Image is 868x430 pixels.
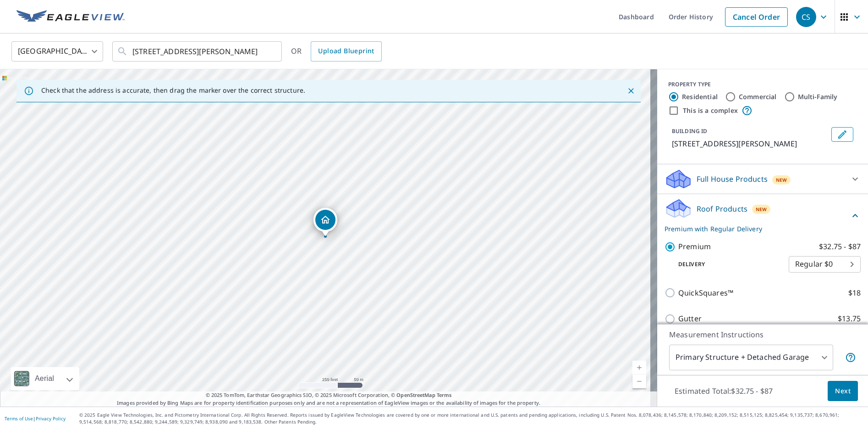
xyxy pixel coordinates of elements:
[678,241,711,252] p: Premium
[798,92,838,101] label: Multi-Family
[756,206,767,213] span: New
[672,127,707,135] p: BUILDING ID
[396,391,435,398] a: OpenStreetMap
[318,45,374,57] span: Upload Blueprint
[667,381,780,401] p: Estimated Total: $32.75 - $87
[678,313,702,324] p: Gutter
[835,385,851,397] span: Next
[668,80,857,89] div: PROPERTY TYPE
[669,345,833,370] div: Primary Structure + Detached Garage
[697,203,747,214] p: Roof Products
[36,415,66,422] a: Privacy Policy
[678,287,733,299] p: QuickSquares™
[206,391,452,399] span: © 2025 TomTom, Earthstar Geographics SIO, © 2025 Microsoft Corporation, ©
[311,41,381,61] a: Upload Blueprint
[665,224,850,234] p: Premium with Regular Delivery
[665,168,861,190] div: Full House ProductsNew
[11,367,79,390] div: Aerial
[796,7,816,27] div: CS
[776,176,787,184] span: New
[5,416,66,421] p: |
[669,329,856,340] p: Measurement Instructions
[16,10,125,24] img: EV Logo
[625,85,637,97] button: Close
[313,208,337,236] div: Dropped pin, building 1, Residential property, 1167 Lakehurst Ave Jackson, NJ 08527
[819,241,861,252] p: $32.75 - $87
[5,415,33,422] a: Terms of Use
[632,374,646,388] a: Current Level 17, Zoom Out
[838,313,861,324] p: $13.75
[725,7,788,27] a: Cancel Order
[831,127,853,142] button: Edit building 1
[32,367,57,390] div: Aerial
[739,92,777,101] label: Commercial
[41,86,305,95] p: Check that the address is accurate, then drag the marker over the correct structure.
[682,92,718,101] label: Residential
[291,41,382,61] div: OR
[665,260,789,268] p: Delivery
[683,106,738,115] label: This is a complex
[665,198,861,234] div: Roof ProductsNewPremium with Regular Delivery
[132,39,263,64] input: Search by address or latitude-longitude
[789,251,861,277] div: Regular $0
[79,412,863,425] p: © 2025 Eagle View Technologies, Inc. and Pictometry International Corp. All Rights Reserved. Repo...
[828,381,858,402] button: Next
[697,173,768,184] p: Full House Products
[632,361,646,374] a: Current Level 17, Zoom In
[848,287,861,299] p: $18
[672,138,828,149] p: [STREET_ADDRESS][PERSON_NAME]
[437,391,452,398] a: Terms
[11,39,103,64] div: [GEOGRAPHIC_DATA]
